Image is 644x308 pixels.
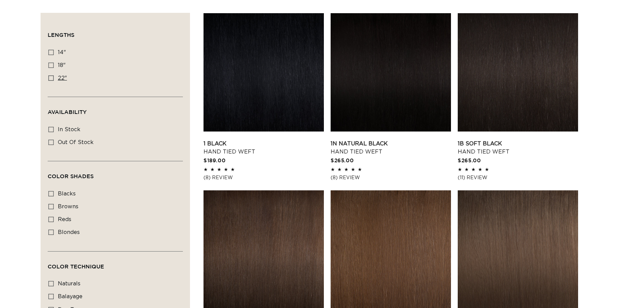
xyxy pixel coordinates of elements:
span: 18" [58,63,66,68]
span: Color Technique [48,263,104,269]
span: blondes [58,230,80,235]
a: 1B Soft Black Hand Tied Weft [458,140,578,156]
span: In stock [58,127,80,132]
summary: Availability (0 selected) [48,97,183,121]
summary: Color Technique (0 selected) [48,252,183,276]
span: Out of stock [58,140,94,145]
span: balayage [58,294,82,299]
a: 1 Black Hand Tied Weft [204,140,324,156]
span: 14" [58,50,66,55]
span: 22" [58,75,67,81]
summary: Lengths (0 selected) [48,20,183,44]
span: Color Shades [48,173,94,179]
span: Availability [48,109,87,115]
span: reds [58,217,71,222]
span: browns [58,204,78,209]
span: blacks [58,191,76,196]
a: 1N Natural Black Hand Tied Weft [331,140,451,156]
span: Lengths [48,32,74,38]
summary: Color Shades (0 selected) [48,161,183,186]
span: naturals [58,281,80,286]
